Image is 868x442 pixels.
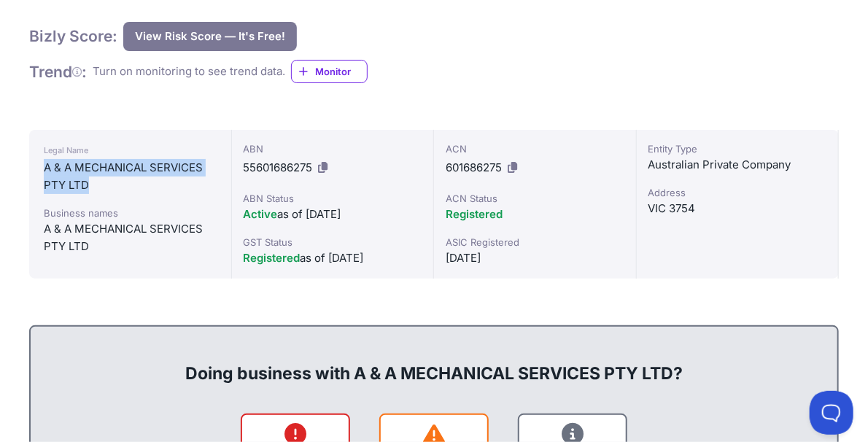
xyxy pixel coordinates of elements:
div: Address [648,185,827,200]
iframe: Toggle Customer Support [810,391,853,435]
div: ACN [446,141,624,156]
div: ABN Status [244,191,422,206]
div: A & A MECHANICAL SERVICES PTY LTD [44,220,217,255]
div: ABN [244,141,422,156]
div: ACN Status [446,191,624,206]
span: Registered [244,251,301,265]
div: A & A MECHANICAL SERVICES PTY LTD [44,159,217,194]
div: [DATE] [446,249,624,267]
div: Australian Private Company [648,156,827,174]
span: Active [244,207,278,221]
span: 55601686275 [244,160,313,174]
div: Legal Name [44,141,217,159]
div: Turn on monitoring to see trend data. [93,63,285,80]
div: Entity Type [648,141,827,156]
a: Monitor [291,60,368,83]
div: as of [DATE] [244,249,422,267]
span: 601686275 [446,160,502,174]
h1: Bizly Score: [29,26,117,46]
div: GST Status [244,235,422,249]
button: View Risk Score — It's Free! [123,22,297,51]
div: VIC 3754 [648,200,827,217]
span: Monitor [315,64,367,79]
div: Doing business with A & A MECHANICAL SERVICES PTY LTD? [45,338,823,385]
h1: Trend : [29,62,87,82]
div: as of [DATE] [244,206,422,223]
span: Registered [446,207,503,221]
div: Business names [44,206,217,220]
div: ASIC Registered [446,235,624,249]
